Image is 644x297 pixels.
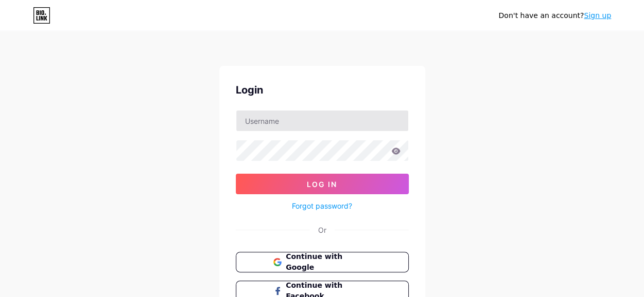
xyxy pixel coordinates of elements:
input: Username [236,110,408,131]
button: Log In [236,174,409,194]
div: Login [236,82,409,98]
div: Don't have an account? [498,10,611,21]
a: Forgot password? [292,200,352,211]
span: Continue with Google [286,251,371,273]
a: Sign up [584,11,611,20]
span: Log In [307,180,337,189]
button: Continue with Google [236,252,409,272]
div: Or [318,225,326,235]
